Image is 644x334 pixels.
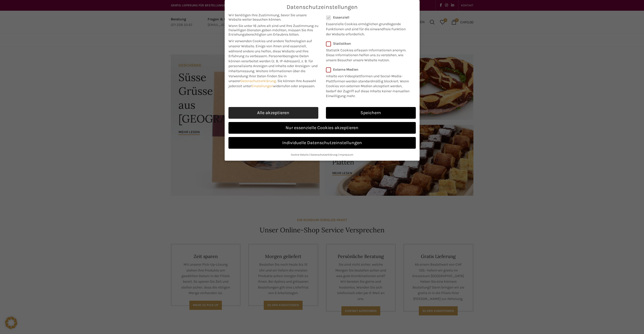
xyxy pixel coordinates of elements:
p: Statistik Cookies erfassen Informationen anonym. Diese Informationen helfen uns zu verstehen, wie... [326,46,409,63]
a: Einstellungen [251,84,273,88]
label: Statistiken [326,41,409,46]
a: Datenschutzerklärung [310,153,337,156]
span: Wir verwenden Cookies und andere Technologien auf unserer Website. Einige von ihnen sind essenzie... [228,39,312,58]
p: Inhalte von Videoplattformen und Social-Media-Plattformen werden standardmäßig blockiert. Wenn Co... [326,72,412,99]
a: Speichern [326,107,416,119]
a: Datenschutzerklärung [240,79,276,83]
span: Datenschutzeinstellungen [287,4,358,10]
span: Personenbezogene Daten können verarbeitet werden (z. B. IP-Adressen), z. B. für personalisierte A... [228,54,318,73]
span: Wir benötigen Ihre Zustimmung, bevor Sie unsere Website weiter besuchen können. [228,13,318,22]
span: Wenn Sie unter 16 Jahre alt sind und Ihre Zustimmung zu freiwilligen Diensten geben möchten, müss... [228,24,318,37]
a: Alle akzeptieren [228,107,318,119]
label: Externe Medien [326,67,412,72]
a: Individuelle Datenschutzeinstellungen [228,137,416,149]
span: Weitere Informationen über die Verwendung Ihrer Daten finden Sie in unserer . [228,69,305,83]
p: Essenzielle Cookies ermöglichen grundlegende Funktionen und sind für die einwandfreie Funktion de... [326,20,409,37]
a: Impressum [339,153,353,156]
label: Essenziell [326,15,409,20]
a: Nur essenzielle Cookies akzeptieren [228,122,416,134]
span: Sie können Ihre Auswahl jederzeit unter widerrufen oder anpassen. [228,79,316,88]
a: Cookie-Details [291,153,309,156]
